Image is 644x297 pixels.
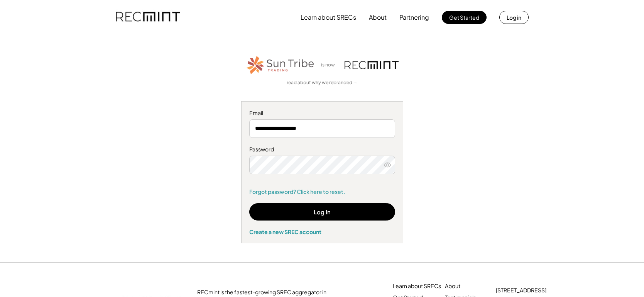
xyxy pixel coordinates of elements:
div: Create a new SREC account [249,228,395,235]
div: Password [249,146,395,153]
a: Forgot password? Click here to reset. [249,188,395,196]
img: recmint-logotype%403x.png [116,4,180,31]
div: [STREET_ADDRESS] [496,287,546,294]
a: Learn about SRECs [393,282,441,290]
div: Email [249,109,395,117]
a: About [445,282,460,290]
img: recmint-logotype%403x.png [345,61,399,69]
a: read about why we rebranded → [287,80,358,86]
button: About [369,10,387,25]
button: Partnering [399,10,429,25]
button: Log in [499,11,529,24]
button: Learn about SRECs [301,10,356,25]
div: is now [319,62,341,68]
button: Log In [249,203,395,221]
button: Get Started [442,11,487,24]
img: STT_Horizontal_Logo%2B-%2BColor.png [246,54,315,76]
